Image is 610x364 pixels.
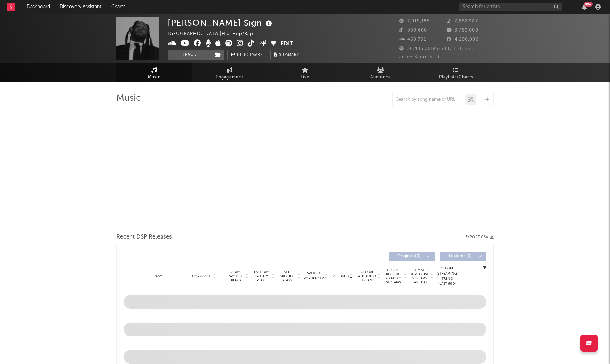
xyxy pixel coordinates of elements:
[227,50,267,60] a: Benchmark
[216,73,243,82] span: Engagement
[304,271,324,281] span: Spotify Popularity
[332,274,349,278] span: Released
[384,268,403,284] span: Global Rolling 7D Audio Streams
[343,63,418,82] a: Audience
[447,19,478,23] span: 7,682,987
[584,2,593,7] div: 99 +
[459,3,562,11] input: Search for artists
[440,252,486,261] button: Features(0)
[399,28,427,33] span: 990,600
[116,233,172,241] span: Recent DSP Releases
[168,50,211,60] button: Track
[389,252,435,261] button: Originals(0)
[357,270,376,282] span: Global ATD Audio Streams
[279,53,299,57] span: Summary
[270,50,303,60] button: Summary
[252,270,270,282] span: Last Day Spotify Plays
[192,274,212,278] span: Copyright
[116,63,192,82] a: Music
[281,40,293,48] button: Edit
[393,97,465,102] input: Search by song name or URL
[445,254,476,258] span: Features ( 0 )
[393,254,425,258] span: Originals ( 0 )
[168,30,261,38] div: [GEOGRAPHIC_DATA] | Hip-Hop/Rap
[226,270,245,282] span: 7 Day Spotify Plays
[301,73,309,82] span: Live
[237,51,263,59] span: Benchmark
[447,28,478,33] span: 3,760,000
[437,266,457,287] div: Global Streaming Trend (Last 60D)
[168,17,274,28] div: [PERSON_NAME] $ign
[582,4,587,10] button: 99+
[399,19,430,23] span: 7,019,185
[267,63,343,82] a: Live
[137,274,182,279] div: Name
[418,63,494,82] a: Playlists/Charts
[439,73,473,82] span: Playlists/Charts
[410,268,429,284] span: Estimated % Playlist Streams Last Day
[278,270,296,282] span: ATD Spotify Plays
[399,47,475,51] span: 36,445,051 Monthly Listeners
[192,63,267,82] a: Engagement
[399,55,439,59] span: Jump Score: 52.0
[465,235,494,239] button: Export CSV
[399,37,426,42] span: 460,791
[447,37,479,42] span: 4,200,000
[148,73,161,82] span: Music
[370,73,391,82] span: Audience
